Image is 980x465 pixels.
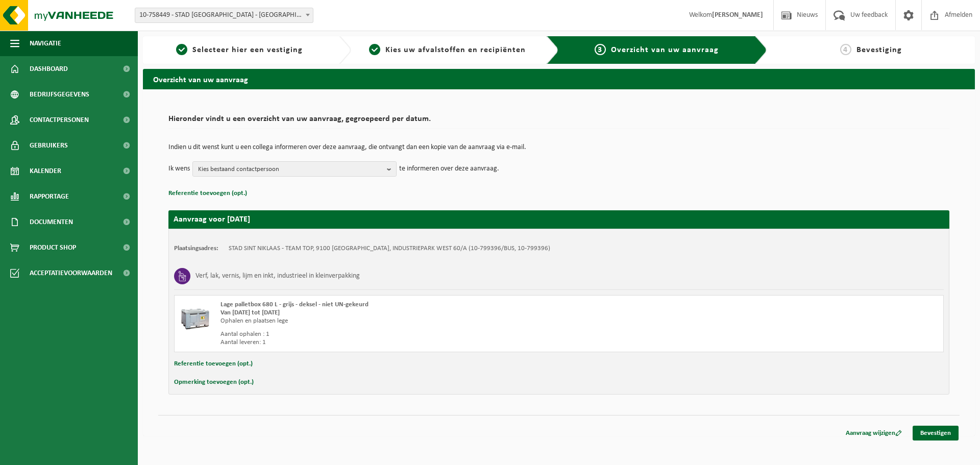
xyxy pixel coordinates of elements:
span: Gebruikers [30,133,68,158]
div: Ophalen en plaatsen lege [220,317,600,325]
strong: Plaatsingsadres: [174,245,218,252]
td: STAD SINT NIKLAAS - TEAM TOP, 9100 [GEOGRAPHIC_DATA], INDUSTRIEPARK WEST 60/A (10-799396/BUS, 10-... [229,244,550,253]
span: Rapportage [30,184,69,209]
span: Bevestiging [856,46,902,54]
a: Bevestigen [913,426,959,440]
span: Documenten [30,209,73,235]
strong: Van [DATE] tot [DATE] [220,309,280,316]
span: 3 [595,44,606,55]
button: Opmerking toevoegen (opt.) [174,376,254,389]
button: Kies bestaand contactpersoon [192,161,397,177]
span: Selecteer hier een vestiging [192,46,303,54]
span: Overzicht van uw aanvraag [611,46,719,54]
h3: Verf, lak, vernis, lijm en inkt, industrieel in kleinverpakking [195,268,360,284]
a: Aanvraag wijzigen [838,426,910,440]
button: Referentie toevoegen (opt.) [174,357,253,371]
strong: Aanvraag voor [DATE] [174,215,250,224]
span: 4 [840,44,851,55]
a: 1Selecteer hier een vestiging [148,44,331,56]
h2: Hieronder vindt u een overzicht van uw aanvraag, gegroepeerd per datum. [168,115,949,129]
span: Acceptatievoorwaarden [30,260,112,286]
span: Kies bestaand contactpersoon [198,162,383,177]
span: Bedrijfsgegevens [30,82,89,107]
p: Ik wens [168,161,190,177]
p: te informeren over deze aanvraag. [399,161,499,177]
span: Product Shop [30,235,76,260]
button: Referentie toevoegen (opt.) [168,187,247,200]
p: Indien u dit wenst kunt u een collega informeren over deze aanvraag, die ontvangt dan een kopie v... [168,144,949,151]
img: PB-LB-0680-HPE-GY-11.png [180,301,210,331]
div: Aantal ophalen : 1 [220,330,600,338]
span: 2 [369,44,380,55]
h2: Overzicht van uw aanvraag [143,69,975,89]
span: Navigatie [30,31,61,56]
span: 10-758449 - STAD SINT NIKLAAS - SINT-NIKLAAS [135,8,313,23]
span: Kalender [30,158,61,184]
span: Dashboard [30,56,68,82]
span: Lage palletbox 680 L - grijs - deksel - niet UN-gekeurd [220,301,369,308]
span: Contactpersonen [30,107,89,133]
span: 10-758449 - STAD SINT NIKLAAS - SINT-NIKLAAS [135,8,313,22]
div: Aantal leveren: 1 [220,338,600,347]
span: 1 [176,44,187,55]
a: 2Kies uw afvalstoffen en recipiënten [356,44,539,56]
strong: [PERSON_NAME] [712,11,763,19]
span: Kies uw afvalstoffen en recipiënten [385,46,526,54]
